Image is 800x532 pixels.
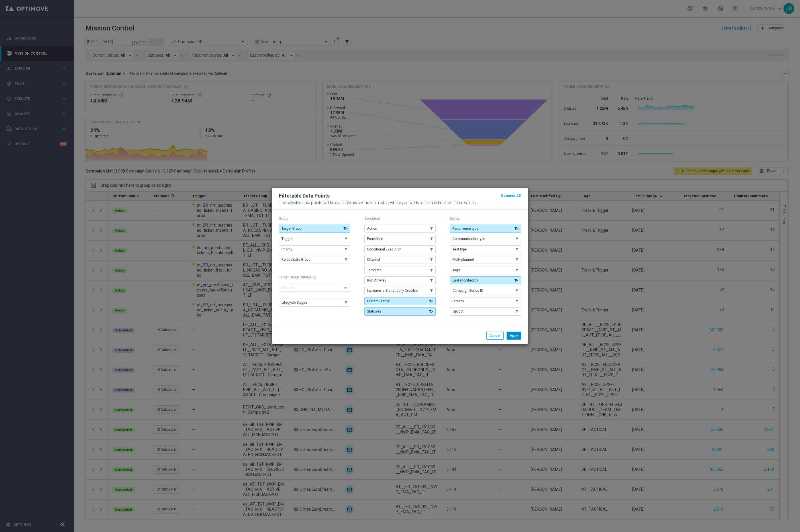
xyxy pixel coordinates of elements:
[450,235,521,243] button: Communication type
[364,245,436,253] button: Conditional Execution
[279,225,350,233] button: Target Group
[364,235,436,243] button: Promotion
[452,227,478,231] span: Recurrence type
[279,299,350,307] button: Lifecycle Stages
[367,299,390,303] span: Current Status
[279,200,521,205] p: The selected data points will be available above the main table, where you will be able to define...
[452,237,485,241] span: Communication type
[367,237,383,241] span: Promotion
[450,287,521,295] button: Campaign Series ID
[450,245,521,253] button: Test type
[364,276,436,284] button: Run Anyway
[367,268,381,272] span: Template
[452,289,483,293] span: Campaign Series ID
[279,245,350,253] button: Priority
[367,289,418,293] span: Increase Is Statistically Credible
[364,256,436,264] button: Channel
[450,216,521,221] p: Set-up
[367,258,380,262] span: Channel
[452,268,460,272] span: Tags
[281,247,292,251] span: Priority
[450,297,521,305] button: Stream
[364,266,436,274] button: Template
[313,275,317,279] span: help_outline
[507,332,521,340] button: Apply
[450,256,521,264] button: Multi-channel
[452,278,478,282] span: Last modified by
[501,193,521,199] button: Remove All
[367,278,386,282] span: Run Anyway
[367,227,377,231] span: Action
[450,307,521,315] button: Optibot
[281,227,301,231] span: Target Group
[364,307,436,315] button: Statuses
[279,235,350,243] button: Trigger
[364,216,436,221] p: Execution
[452,309,464,313] span: Optibot
[450,276,521,284] button: Last modified by
[452,258,474,262] span: Multi-channel
[486,332,504,340] button: Cancel
[279,192,330,199] h2: Filterable Data Points
[279,216,350,221] p: Group
[281,301,308,305] span: Lifecycle Stages
[364,297,436,305] button: Current Status
[279,275,350,279] h1: Target Group Criteria
[367,309,381,313] span: Statuses
[364,287,436,295] button: Increase Is Statistically Credible
[452,247,467,251] span: Test type
[364,225,436,233] button: Action
[367,247,401,251] span: Conditional Execution
[279,256,350,264] button: Re-evaluate Group
[281,258,310,262] span: Re-evaluate Group
[450,225,521,233] button: Recurrence type
[452,299,464,303] span: Stream
[281,237,293,241] span: Trigger
[450,266,521,274] button: Tags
